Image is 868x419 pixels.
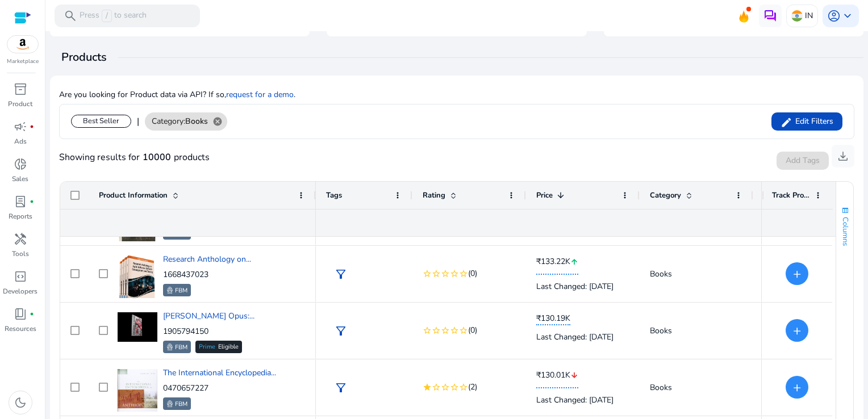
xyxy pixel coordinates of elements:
span: Category: [152,115,208,127]
mat-icon: star_border [459,269,468,278]
span: download [836,149,850,163]
span: Price [536,190,553,200]
span: filter_alt [334,381,348,395]
p: Ads [14,136,27,146]
span: Columns [840,217,850,246]
button: + [786,376,808,399]
img: in.svg [791,10,803,22]
mat-icon: star_border [459,326,468,335]
div: Eligible [195,341,242,353]
mat-icon: star_border [450,326,459,335]
div: Last Changed: [DATE] [536,388,629,412]
mat-icon: star_border [441,326,450,335]
mat-icon: star_border [450,269,459,278]
mat-icon: star_border [423,269,432,278]
p: Developers [3,286,37,296]
mat-icon: star_border [432,383,441,392]
span: ₹130.19K [536,313,570,324]
mat-icon: star_border [459,383,468,392]
span: account_circle [827,9,841,23]
span: book_4 [14,307,27,321]
span: fiber_manual_record [30,124,34,129]
p: FBM [175,399,187,410]
p: FBM [175,342,187,353]
p: Tools [12,249,29,259]
span: fiber_manual_record [30,199,34,204]
a: [PERSON_NAME] Opus:... [163,311,254,321]
mat-icon: arrow_downward [570,364,578,387]
div: Best Seller [71,115,131,128]
span: lab_profile [14,195,27,208]
a: request for a demo [226,89,294,100]
span: Books [650,325,672,336]
mat-icon: star [423,383,432,392]
button: Edit Filters [771,112,842,131]
mat-icon: star_border [450,383,459,392]
mat-icon: star_border [441,269,450,278]
button: download [832,145,854,167]
b: 10000 [140,150,174,164]
span: keyboard_arrow_down [841,9,854,23]
span: (0) [468,324,477,337]
p: 1905794150 [163,326,254,337]
span: ₹130.01K [536,370,570,381]
img: amazon.svg [7,36,38,53]
p: Resources [5,324,36,334]
div: Last Changed: [DATE] [536,275,629,298]
span: handyman [14,232,27,246]
p: 1668437023 [163,269,251,280]
div: Last Changed: [DATE] [536,325,629,349]
span: donut_small [14,157,27,171]
span: ₹133.22K [536,256,570,267]
a: The International Encyclopedia... [163,367,276,378]
span: filter_alt [334,267,348,281]
mat-icon: cancel [208,116,227,127]
p: Product [8,99,32,109]
span: fiber_manual_record [30,312,34,316]
p: Sales [12,174,28,184]
span: Prime [199,344,215,350]
span: Category [650,190,681,200]
span: (0) [468,267,477,280]
mat-icon: arrow_upward [570,250,578,274]
b: Books [185,116,208,127]
span: Product Information [99,190,168,200]
h4: Products [61,51,863,64]
span: code_blocks [14,270,27,283]
mat-icon: star_border [423,326,432,335]
span: Rating [423,190,445,200]
p: IN [805,6,813,26]
span: Tags [326,190,342,200]
p: Press to search [80,10,147,22]
p: Are you looking for Product data via API? If so, . [59,89,295,100]
span: Edit Filters [792,116,833,127]
span: / [102,10,112,22]
span: Books [650,269,672,279]
mat-icon: star_border [441,383,450,392]
span: (2) [468,380,477,394]
span: Books [650,382,672,393]
p: Marketplace [7,57,39,66]
p: 0470657227 [163,383,276,394]
button: + [786,262,808,285]
mat-icon: star_border [432,326,441,335]
span: filter_alt [334,324,348,338]
div: | [137,115,139,128]
span: dark_mode [14,396,27,409]
button: + [786,319,808,342]
mat-icon: star_border [432,269,441,278]
span: Track Product [772,190,810,200]
mat-icon: edit [781,114,792,131]
a: Research Anthology on... [163,254,251,265]
span: campaign [14,120,27,133]
p: FBM [175,285,187,296]
span: inventory_2 [14,82,27,96]
span: search [64,9,77,23]
p: Reports [9,211,32,221]
div: Showing results for products [59,150,210,164]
